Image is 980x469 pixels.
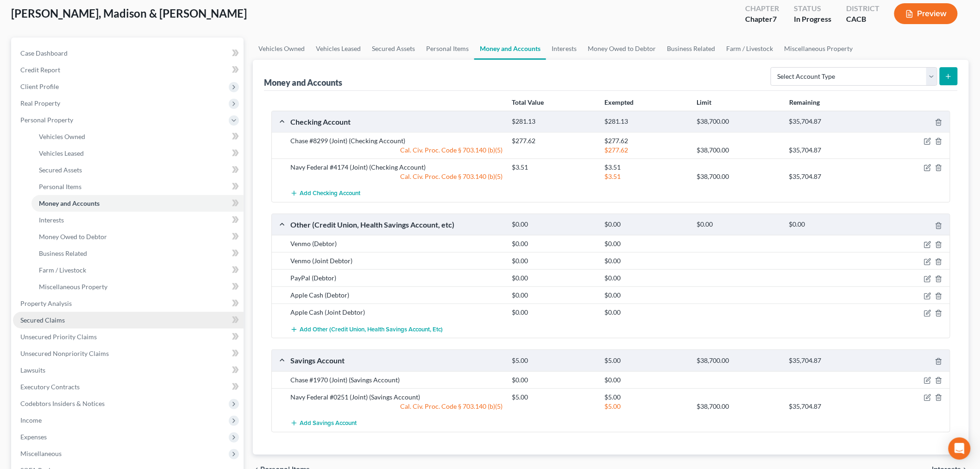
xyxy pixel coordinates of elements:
a: Secured Claims [13,312,244,329]
div: $0.00 [600,375,692,385]
span: Codebtors Insiders & Notices [20,399,105,407]
div: $277.62 [508,136,600,146]
a: Secured Assets [31,162,244,178]
span: Money Owed to Debtor [39,233,107,241]
a: Farm / Livestock [721,38,779,60]
a: Vehicles Leased [31,145,244,162]
span: Executory Contracts [20,383,80,391]
span: Secured Claims [20,316,65,324]
span: Add Checking Account [300,190,360,197]
div: $0.00 [600,220,692,229]
span: Secured Assets [39,166,82,174]
div: $0.00 [692,220,785,229]
span: 7 [773,14,777,23]
a: Money and Accounts [474,38,546,60]
a: Business Related [661,38,721,60]
div: $35,704.87 [785,356,877,365]
a: Money Owed to Debtor [582,38,661,60]
div: $5.00 [600,402,692,411]
span: Expenses [20,433,47,441]
div: $277.62 [600,146,692,155]
a: Case Dashboard [13,45,244,62]
div: Navy Federal #4174 (Joint) (Checking Account) [286,163,508,172]
div: Chapter [745,14,779,25]
span: Add Savings Account [300,419,357,427]
div: $35,704.87 [785,146,877,155]
div: $0.00 [508,291,600,300]
span: Personal Property [20,116,73,124]
div: $35,704.87 [785,117,877,126]
a: Executory Contracts [13,379,244,395]
div: $0.00 [508,273,600,283]
span: Vehicles Leased [39,149,84,157]
div: $38,700.00 [692,146,785,155]
a: Unsecured Nonpriority Claims [13,345,244,362]
div: $3.51 [600,163,692,172]
div: Apple Cash (Debtor) [286,291,508,300]
div: $5.00 [600,393,692,402]
div: $38,700.00 [692,356,785,365]
div: Status [794,3,831,14]
span: [PERSON_NAME], Madison & [PERSON_NAME] [11,6,247,20]
span: Client Profile [20,82,59,90]
div: $0.00 [785,220,877,229]
a: Money and Accounts [31,195,244,212]
div: $0.00 [508,239,600,248]
div: Cal. Civ. Proc. Code § 703.140 (b)(5) [286,402,508,411]
div: $0.00 [600,308,692,317]
div: $3.51 [508,163,600,172]
div: Venmo (Debtor) [286,239,508,248]
div: $38,700.00 [692,172,785,181]
div: PayPal (Debtor) [286,273,508,283]
strong: Limit [697,98,712,106]
div: Cal. Civ. Proc. Code § 703.140 (b)(5) [286,146,508,155]
div: Venmo (Joint Debtor) [286,256,508,266]
span: Interests [39,216,64,224]
strong: Exempted [604,98,634,106]
div: Chase #1970 (Joint) (Savings Account) [286,375,508,385]
span: Unsecured Nonpriority Claims [20,349,109,357]
div: $0.00 [600,291,692,300]
div: In Progress [794,14,831,25]
div: CACB [846,14,879,25]
div: $281.13 [508,117,600,126]
div: Chapter [745,3,779,14]
div: Open Intercom Messenger [949,437,971,460]
div: $0.00 [600,256,692,266]
span: Case Dashboard [20,49,68,57]
span: Property Analysis [20,299,72,307]
div: Cal. Civ. Proc. Code § 703.140 (b)(5) [286,172,508,181]
a: Farm / Livestock [31,262,244,279]
div: $0.00 [600,273,692,283]
a: Lawsuits [13,362,244,379]
a: Vehicles Owned [253,38,310,60]
div: $0.00 [508,256,600,266]
div: $281.13 [600,117,692,126]
div: $277.62 [600,136,692,146]
span: Credit Report [20,66,60,74]
strong: Total Value [512,98,544,106]
span: Income [20,416,42,424]
div: $5.00 [600,356,692,365]
a: Credit Report [13,62,244,78]
div: Chase #8299 (Joint) (Checking Account) [286,136,508,146]
div: $0.00 [600,239,692,248]
span: Add Other (Credit Union, Health Savings Account, etc) [300,326,443,333]
div: District [846,3,879,14]
div: $38,700.00 [692,402,785,411]
span: Unsecured Priority Claims [20,333,97,341]
div: Checking Account [286,117,508,127]
span: Farm / Livestock [39,266,86,274]
div: Other (Credit Union, Health Savings Account, etc) [286,220,508,229]
a: Property Analysis [13,295,244,312]
span: Personal Items [39,183,82,190]
div: $35,704.87 [785,402,877,411]
span: Lawsuits [20,366,45,374]
div: $5.00 [508,356,600,365]
div: $3.51 [600,172,692,181]
div: $0.00 [508,220,600,229]
a: Personal Items [421,38,474,60]
span: Money and Accounts [39,199,100,207]
div: $0.00 [508,308,600,317]
div: Navy Federal #0251 (Joint) (Savings Account) [286,393,508,402]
